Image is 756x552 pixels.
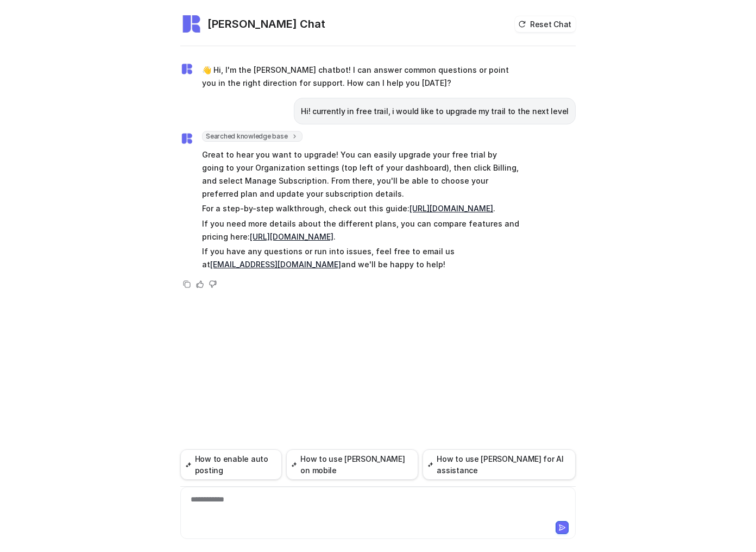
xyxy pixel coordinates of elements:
[180,132,193,145] img: Widget
[515,16,576,32] button: Reset Chat
[409,204,493,213] a: [URL][DOMAIN_NAME]
[180,62,193,76] img: Widget
[210,260,341,269] a: [EMAIL_ADDRESS][DOMAIN_NAME]
[180,13,202,35] img: Widget
[423,449,576,480] button: How to use [PERSON_NAME] for AI assistance
[301,105,569,118] p: Hi! currently in free trail, i would like to upgrade my trail to the next level
[202,64,520,90] p: 👋 Hi, I'm the [PERSON_NAME] chatbot! I can answer common questions or point you in the right dire...
[180,449,282,480] button: How to enable auto posting
[202,202,520,215] p: For a step-by-step walkthrough, check out this guide: .
[207,16,325,32] h2: [PERSON_NAME] Chat
[286,449,418,480] button: How to use [PERSON_NAME] on mobile
[202,131,303,142] span: Searched knowledge base
[202,245,520,271] p: If you have any questions or run into issues, feel free to email us at and we'll be happy to help!
[250,232,333,241] a: [URL][DOMAIN_NAME]
[202,148,520,200] p: Great to hear you want to upgrade! You can easily upgrade your free trial by going to your Organi...
[202,217,520,243] p: If you need more details about the different plans, you can compare features and pricing here: .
